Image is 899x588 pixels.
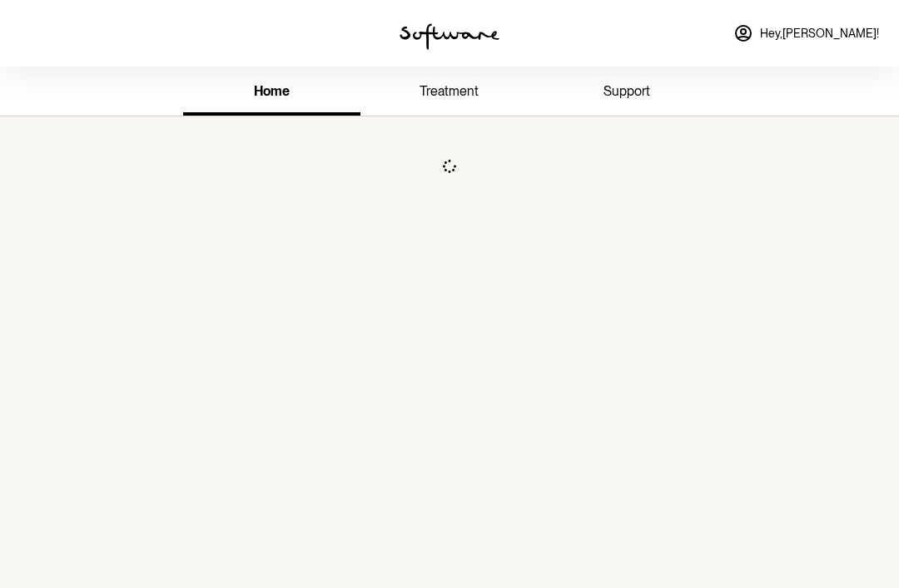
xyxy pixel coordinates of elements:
a: support [539,70,716,116]
span: treatment [420,83,479,99]
img: software logo [400,23,499,50]
span: home [254,83,290,99]
a: treatment [360,70,538,116]
a: home [183,70,360,116]
span: support [603,83,650,99]
a: Hey,[PERSON_NAME]! [723,13,889,53]
span: Hey, [PERSON_NAME] ! [760,27,879,41]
